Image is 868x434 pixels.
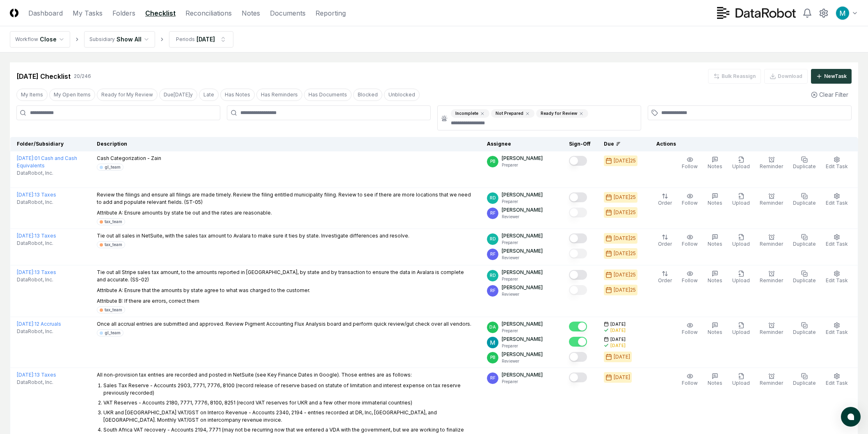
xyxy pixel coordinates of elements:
div: [DATE]25 [614,271,636,279]
img: Logo [10,9,18,17]
span: Follow [682,163,698,169]
span: Edit Task [826,277,848,283]
div: Workflow [15,36,38,43]
button: My Items [16,89,48,101]
button: atlas-launcher [841,407,861,427]
span: Upload [732,380,750,386]
span: DataRobot, Inc. [17,169,53,177]
button: Follow [680,371,699,388]
div: Subsidiary [89,36,115,43]
button: Reminder [758,155,785,172]
span: Upload [732,329,750,335]
button: Blocked [353,89,382,101]
button: Upload [731,191,752,208]
p: [PERSON_NAME] [502,232,543,240]
span: Reminder [760,163,783,169]
button: Edit Task [824,191,850,208]
span: Order [658,277,672,283]
button: Notes [706,232,724,249]
th: Sign-Off [562,137,597,151]
button: Has Documents [304,89,352,101]
span: Edit Task [826,380,848,386]
p: Preparer [502,162,543,168]
div: Due [604,140,637,148]
span: Duplicate [793,163,816,169]
span: Notes [708,277,722,283]
button: Order [656,269,674,286]
div: New Task [824,73,847,80]
span: [DATE] [610,321,626,327]
button: Order [656,232,674,249]
p: All non-provision tax entries are recorded and posted in NetSuite (see Key Finance Dates in Googl... [97,371,474,379]
button: NewTask [811,69,852,84]
div: tax_team [105,242,122,248]
a: Reconciliations [185,8,232,18]
button: Edit Task [824,320,850,338]
button: Ready for My Review [97,89,158,101]
button: Duplicate [791,155,818,172]
span: PB [490,158,495,164]
button: Follow [680,191,699,208]
th: Folder/Subsidiary [10,137,90,151]
a: Reporting [315,8,346,18]
button: Periods[DATE] [169,31,233,48]
p: Attribute A: Ensure that the amounts by state agree to what was charged to the customer. [97,287,474,294]
p: [PERSON_NAME] [502,247,543,255]
div: [DATE] [614,374,630,381]
p: Tie out all Stripe sales tax amount, to the amounts reported in [GEOGRAPHIC_DATA], by state and b... [97,269,474,283]
div: [DATE] Checklist [16,71,71,81]
p: Preparer [502,276,543,282]
span: Edit Task [826,163,848,169]
span: Duplicate [793,329,816,335]
span: DA [489,324,496,330]
li: Sales Tax Reserve - Accounts 2903, 7771, 7776, 8100 (record release of reserve based on statute o... [103,382,474,397]
p: [PERSON_NAME] [502,320,543,328]
button: Mark complete [569,270,587,280]
a: [DATE]:13 Taxes [17,372,56,378]
button: Follow [680,269,699,286]
button: Duplicate [791,371,818,388]
span: Upload [732,200,750,206]
button: Due Today [159,89,197,101]
button: Edit Task [824,232,850,249]
a: Notes [242,8,260,18]
span: Duplicate [793,380,816,386]
p: [PERSON_NAME] [502,155,543,162]
span: [DATE] : [17,372,34,378]
button: Mark complete [569,208,587,217]
span: Duplicate [793,241,816,247]
button: Notes [706,155,724,172]
span: Follow [682,380,698,386]
p: Cash Categorization - Zain [97,155,161,162]
th: Description [90,137,480,151]
p: Preparer [502,328,543,334]
div: 20 / 246 [74,73,91,80]
button: My Open Items [49,89,95,101]
span: Upload [732,277,750,283]
p: Preparer [502,379,543,385]
span: Follow [682,329,698,335]
div: Incomplete [451,109,489,118]
div: Periods [176,36,195,43]
button: Mark complete [569,285,587,295]
span: Duplicate [793,200,816,206]
span: DataRobot, Inc. [17,240,53,247]
button: Follow [680,155,699,172]
span: RF [490,251,496,257]
span: Reminder [760,380,783,386]
span: [DATE] [610,336,626,343]
span: Follow [682,241,698,247]
span: Reminder [760,329,783,335]
span: Reminder [760,277,783,283]
nav: breadcrumb [10,31,233,48]
button: Notes [706,371,724,388]
span: RD [490,272,496,279]
a: [DATE]:13 Taxes [17,233,56,239]
p: Reviewer [502,214,543,220]
span: DataRobot, Inc. [17,276,53,283]
button: Duplicate [791,191,818,208]
p: Reviewer [502,358,543,364]
div: gl_team [105,164,121,170]
span: Follow [682,200,698,206]
div: gl_team [105,330,121,336]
